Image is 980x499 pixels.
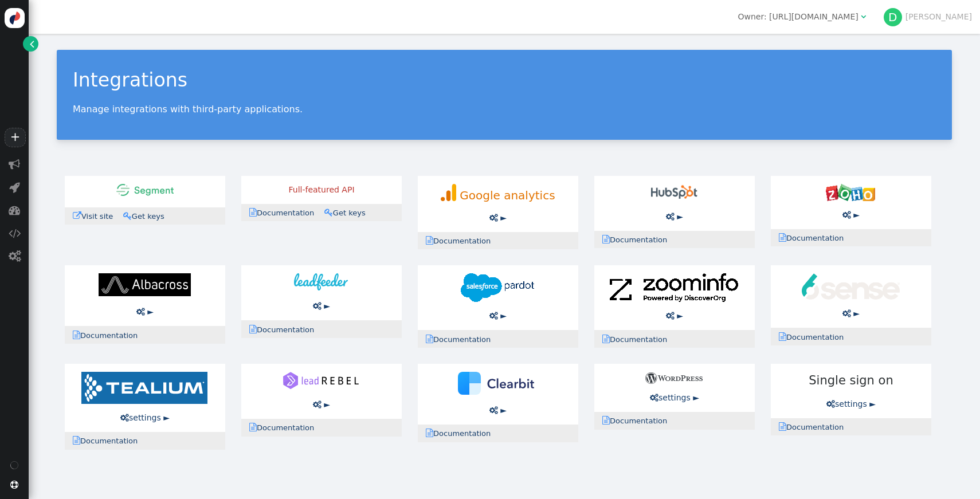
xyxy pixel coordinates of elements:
[123,211,132,220] span: 
[489,406,507,415] a:  ►
[602,235,610,243] span: 
[313,400,322,408] span: 
[650,394,658,402] span: 
[99,273,191,296] img: albacross-logo.svg
[489,312,498,320] span: 
[9,205,20,216] span: 
[73,331,145,340] a: Documentation
[651,184,697,201] img: hubspot-100x37.png
[81,372,207,404] img: tealium-logo-210x50.png
[602,335,610,343] span: 
[842,309,851,317] span: 
[313,400,330,409] a:  ►
[136,308,145,316] span: 
[120,413,170,422] a: settings ►
[861,13,866,21] span: 
[9,182,20,193] span: 
[602,235,675,244] a: Documentation
[9,250,21,262] span: 
[324,209,373,217] a: Get keys
[842,210,860,219] a:  ►
[738,11,858,23] div: Owner: [URL][DOMAIN_NAME]
[802,273,900,300] img: 6sense-logo.svg
[461,273,534,302] img: pardot-128x50.png
[294,273,348,290] img: leadfeeder-logo.svg
[73,211,81,220] span: 
[5,128,25,147] a: +
[806,372,896,390] span: Single sign on
[779,422,786,431] span: 
[426,429,433,437] span: 
[842,309,860,318] a:  ►
[441,184,456,201] img: ga-logo-45x50.png
[666,312,675,320] span: 
[826,184,875,201] img: zoho-100x35.png
[426,335,433,343] span: 
[73,331,80,339] span: 
[666,311,683,320] a:  ►
[10,481,18,489] span: 
[842,211,851,219] span: 
[426,429,498,438] a: Documentation
[489,213,507,222] a:  ►
[30,38,34,50] span: 
[23,36,38,52] a: 
[645,372,703,384] img: wordpress-100x20.png
[123,212,172,221] a: Get keys
[826,399,876,408] a: settings ►
[283,372,359,389] img: leadrebel-logo.svg
[779,333,851,341] a: Documentation
[73,66,936,95] div: Integrations
[602,335,675,344] a: Documentation
[884,12,972,21] a: D[PERSON_NAME]
[249,325,322,334] a: Documentation
[779,234,851,242] a: Documentation
[9,159,20,170] span: 
[779,233,786,242] span: 
[249,423,257,431] span: 
[489,214,498,222] span: 
[489,406,498,414] span: 
[249,184,394,196] div: Full-featured API
[426,237,498,245] a: Documentation
[489,311,507,320] a:  ►
[249,209,322,217] a: Documentation
[426,335,498,344] a: Documentation
[324,208,333,217] span: 
[666,212,683,221] a:  ►
[120,414,129,422] span: 
[249,423,322,432] a: Documentation
[73,212,120,221] a: Visit site
[650,393,699,402] a: settings ►
[460,188,555,202] span: Google analytics
[73,437,145,445] a: Documentation
[313,302,322,310] span: 
[249,208,257,217] span: 
[249,325,257,333] span: 
[5,8,25,28] img: logo-icon.svg
[610,273,738,302] img: zoominfo-224x50.png
[884,8,902,26] div: D
[602,417,675,425] a: Documentation
[779,423,851,431] a: Documentation
[116,184,174,196] img: segment-100x21.png
[826,400,835,408] span: 
[458,372,538,395] img: clearbit.svg
[9,227,21,239] span: 
[602,416,610,425] span: 
[666,213,675,221] span: 
[136,307,154,316] a:  ►
[73,104,936,115] p: Manage integrations with third-party applications.
[73,436,80,445] span: 
[313,301,330,311] a:  ►
[779,332,786,341] span: 
[426,236,433,245] span: 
